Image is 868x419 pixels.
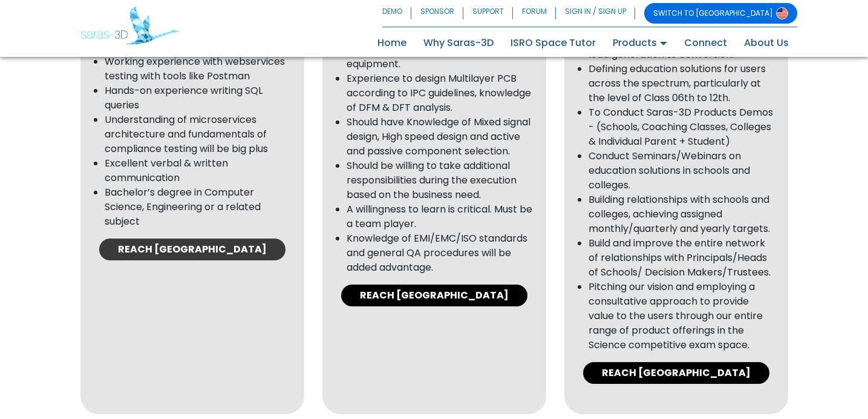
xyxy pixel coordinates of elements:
li: Building relationships with schools and colleges, achieving assigned monthly/quarterly and yearly... [589,193,776,236]
li: Knowledge of EMI/EMC/ISO standards and general QA procedures will be added advantage. [347,231,534,275]
a: REACH [GEOGRAPHIC_DATA] [583,362,769,384]
a: SUPPORT [463,3,513,24]
li: Should have Knowledge of Mixed signal design, High speed design and active and passive component ... [347,115,534,159]
li: Understanding of microservices architecture and fundamentals of compliance testing will be big plus [105,113,292,156]
img: Saras 3D [80,6,179,45]
a: ISRO Space Tutor [502,33,604,53]
a: REACH [GEOGRAPHIC_DATA] [341,285,527,306]
li: Pitching our vision and employing a consultative approach to provide value to the users through o... [589,280,776,352]
li: Should be willing to take additional responsibilities during the execution based on the business ... [347,159,534,202]
a: SPONSOR [411,3,463,24]
li: Bachelor’s degree in Computer Science, Engineering or a related subject [105,185,292,229]
a: Connect [676,33,736,53]
a: FORUM [513,3,556,24]
a: About Us [736,33,797,53]
li: Experience to design Multilayer PCB according to IPC guidelines, knowledge of DFM & DFT analysis. [347,71,534,115]
a: Home [369,33,415,53]
a: REACH [GEOGRAPHIC_DATA] [99,239,286,260]
li: Excellent verbal & written communication [105,156,292,185]
a: DEMO [382,3,411,24]
li: Build and improve the entire network of relationships with Principals/Heads of Schools/ Decision ... [589,236,776,280]
li: Conduct Seminars/Webinars on education solutions in schools and colleges. [589,149,776,193]
a: SWITCH TO [GEOGRAPHIC_DATA] [644,3,797,24]
li: Hands-on experience writing SQL queries [105,84,292,113]
a: Products [604,33,676,53]
li: Working experience with webservices testing with tools like Postman [105,54,292,84]
a: Why Saras-3D [415,33,502,53]
li: A willingness to learn is critical. Must be a team player. [347,202,534,231]
li: Defining education solutions for users across the spectrum, particularly at the level of Class 06... [589,62,776,105]
li: To Conduct Saras-3D Products Demos - (Schools, Coaching Classes, Colleges & Individual Parent + S... [589,105,776,149]
img: Switch to USA [776,7,788,19]
a: SIGN IN / SIGN UP [556,3,635,24]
